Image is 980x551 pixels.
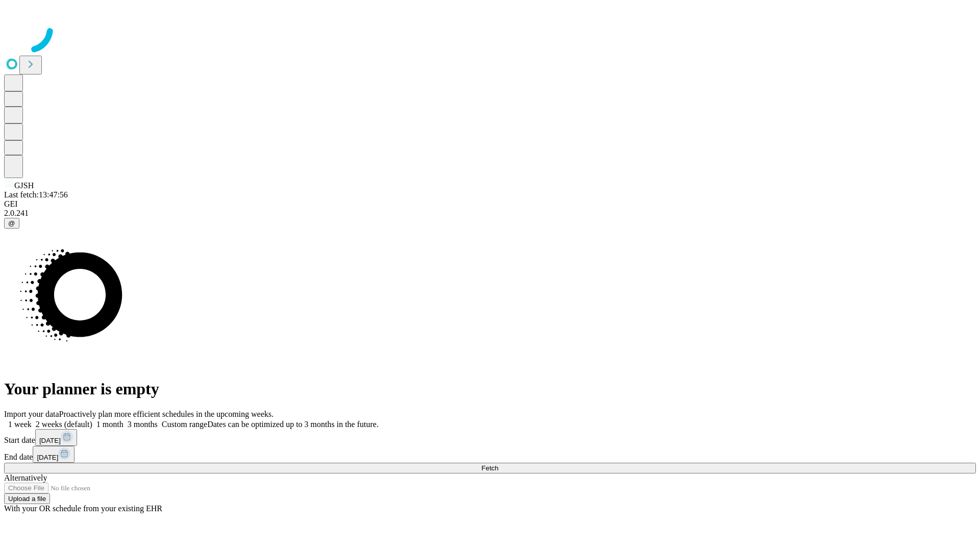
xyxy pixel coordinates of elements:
[36,420,92,429] span: 2 weeks (default)
[59,410,274,418] span: Proactively plan more efficient schedules in the upcoming weeks.
[4,429,976,446] div: Start date
[37,454,58,461] span: [DATE]
[35,429,77,446] button: [DATE]
[4,209,976,218] div: 2.0.241
[207,420,378,429] span: Dates can be optimized up to 3 months in the future.
[39,437,61,444] span: [DATE]
[481,464,498,472] span: Fetch
[4,380,976,398] h1: Your planner is empty
[4,446,976,463] div: End date
[96,420,124,429] span: 1 month
[4,218,19,229] button: @
[4,410,59,418] span: Import your data
[4,199,976,209] div: GEI
[4,190,68,199] span: Last fetch: 13:47:56
[14,181,34,190] span: GJSH
[162,420,207,429] span: Custom range
[33,446,75,463] button: [DATE]
[4,463,976,473] button: Fetch
[4,473,47,482] span: Alternatively
[4,493,50,504] button: Upload a file
[8,420,32,429] span: 1 week
[8,219,15,227] span: @
[128,420,158,429] span: 3 months
[4,504,162,513] span: With your OR schedule from your existing EHR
